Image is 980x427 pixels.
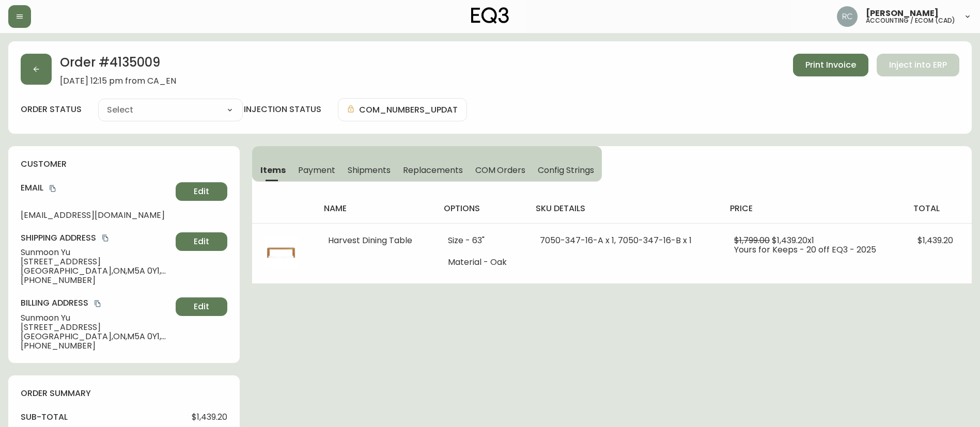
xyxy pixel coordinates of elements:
span: Payment [298,165,335,176]
h4: total [913,203,963,214]
span: $1,799.00 [734,234,770,246]
button: copy [100,233,111,243]
h4: customer [21,159,227,170]
button: Edit [176,232,227,251]
h4: price [730,203,897,214]
h2: Order # 4135009 [60,54,176,76]
h4: injection status [244,104,321,115]
h4: name [324,203,427,214]
span: [GEOGRAPHIC_DATA] , ON , M5A 0Y1 , CA [21,266,172,276]
span: Yours for Keeps - 20 off EQ3 - 2025 [734,244,876,256]
span: Edit [194,301,209,312]
span: Edit [194,186,209,197]
img: logo [471,7,509,24]
button: Print Invoice [793,54,868,76]
button: Edit [176,182,227,201]
li: Size - 63" [448,236,515,245]
span: Config Strings [538,165,594,176]
h4: options [444,203,519,214]
span: Sunmoon Yu [21,313,172,323]
span: Items [260,165,286,176]
img: f4ba4e02bd060be8f1386e3ca455bd0e [837,6,858,27]
span: [PHONE_NUMBER] [21,341,172,351]
h4: Billing Address [21,297,172,309]
button: copy [48,183,58,194]
img: 0ccc1e63-05dc-4fc2-bf49-a6b6130683fdOptional[5e7aecb5-3c28-41c7-8ba6-bb4ba723ea8d.jpg].jpg [265,236,298,269]
li: Material - Oak [448,258,515,267]
h4: Email [21,182,172,194]
span: Replacements [403,165,462,176]
h4: order summary [21,388,227,399]
label: order status [21,104,82,115]
h4: sub-total [21,412,68,423]
span: Print Invoice [805,59,856,71]
span: [STREET_ADDRESS] [21,323,172,332]
span: Sunmoon Yu [21,248,172,257]
span: 7050-347-16-A x 1, 7050-347-16-B x 1 [540,234,692,246]
span: COM Orders [475,165,526,176]
h5: accounting / ecom (cad) [866,18,955,24]
span: Shipments [348,165,391,176]
span: $1,439.20 [917,234,953,246]
h4: Shipping Address [21,232,172,244]
span: Harvest Dining Table [328,234,412,246]
span: $1,439.20 [192,413,227,422]
span: [PERSON_NAME] [866,9,939,18]
span: [EMAIL_ADDRESS][DOMAIN_NAME] [21,211,172,220]
span: [DATE] 12:15 pm from CA_EN [60,76,176,86]
span: [GEOGRAPHIC_DATA] , ON , M5A 0Y1 , CA [21,332,172,341]
button: Edit [176,297,227,316]
button: copy [92,298,103,309]
span: Edit [194,236,209,247]
h4: sku details [536,203,713,214]
span: [PHONE_NUMBER] [21,276,172,285]
span: $1,439.20 x 1 [772,234,814,246]
span: [STREET_ADDRESS] [21,257,172,266]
